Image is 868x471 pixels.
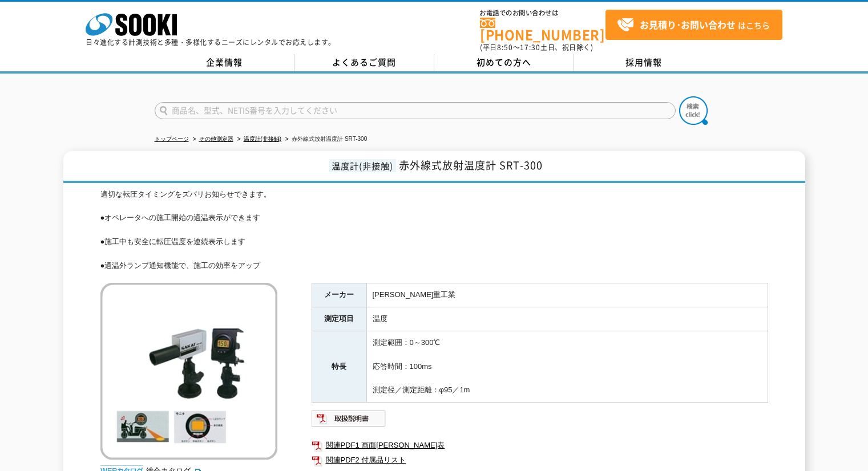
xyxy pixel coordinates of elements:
[312,307,366,331] th: 測定項目
[100,189,768,272] div: 適切な転圧タイミングをズバリお知らせできます。 ●オペレータへの施工開始の適温表示ができます ●施工中も安全に転圧温度を連続表示します ●適温外ランプ通知機能で、施工の効率をアップ
[605,10,782,40] a: お見積り･お問い合わせはこちら
[480,42,593,52] span: (平日 ～ 土日、祝日除く)
[312,417,386,425] a: 取扱説明書
[155,136,189,142] a: トップページ
[617,17,770,34] span: はこちら
[86,39,336,46] p: 日々進化する計測技術と多種・多様化するニーズにレンタルでお応えします。
[283,133,367,145] li: 赤外線式放射温度計 SRT-300
[480,10,605,17] span: お電話でのお問い合わせは
[497,42,513,52] span: 8:50
[155,102,676,119] input: 商品名、型式、NETIS番号を入力してください
[199,136,233,142] a: その他測定器
[480,18,605,41] a: [PHONE_NUMBER]
[679,96,708,125] img: btn_search.png
[329,159,396,172] span: 温度計(非接触)
[366,283,768,307] td: [PERSON_NAME]重工業
[294,54,434,71] a: よくあるご質問
[574,54,714,71] a: 採用情報
[312,331,366,403] th: 特長
[434,54,574,71] a: 初めての方へ
[312,283,366,307] th: メーカー
[244,136,282,142] a: 温度計(非接触)
[520,42,540,52] span: 17:30
[366,331,768,403] td: 測定範囲：0～300℃ 応答時間：100ms 測定径／測定距離：φ95／1m
[640,18,736,31] strong: お見積り･お問い合わせ
[312,453,768,468] a: 関連PDF2 付属品リスト
[100,283,277,460] img: 赤外線式放射温度計 SRT-300
[312,438,768,453] a: 関連PDF1 画面[PERSON_NAME]表
[477,56,531,68] span: 初めての方へ
[399,157,543,173] span: 赤外線式放射温度計 SRT-300
[366,307,768,331] td: 温度
[312,409,386,428] img: 取扱説明書
[155,54,294,71] a: 企業情報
